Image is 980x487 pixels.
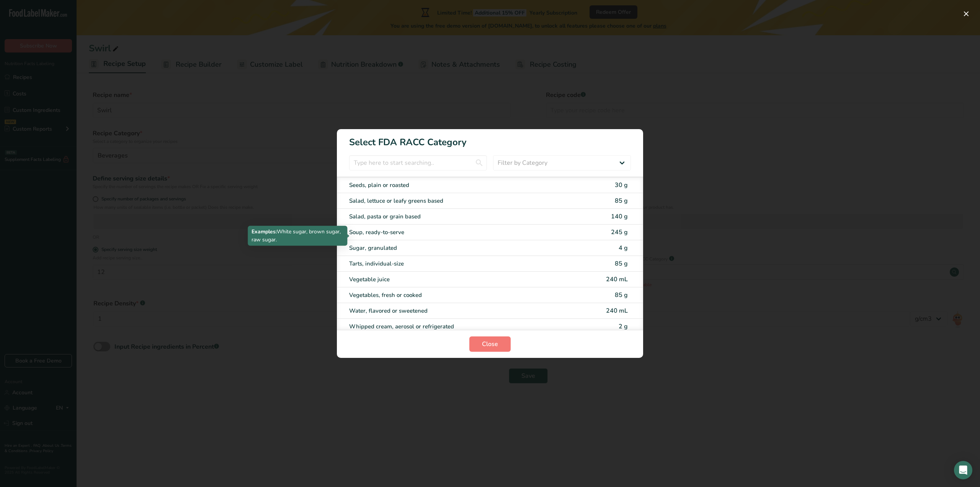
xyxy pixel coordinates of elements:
span: 240 mL [606,275,628,284]
button: Close [469,336,511,352]
div: Vegetables, fresh or cooked [349,291,567,300]
div: Tarts, individual-size [349,259,567,268]
div: Salad, lettuce or leafy greens based [349,197,567,205]
input: Type here to start searching.. [349,155,487,171]
span: Close [482,339,498,349]
span: 85 g [615,291,628,299]
span: 85 g [615,259,628,268]
div: Sugar, granulated [349,244,567,253]
div: Soup, ready-to-serve [349,228,567,237]
div: Seeds, plain or roasted [349,181,567,190]
span: 240 mL [606,307,628,315]
div: Vegetable juice [349,275,567,284]
span: 140 g [611,212,628,221]
div: Salad, pasta or grain based [349,212,567,221]
span: 85 g [615,197,628,205]
div: Open Intercom Messenger [954,461,972,479]
h1: Select FDA RACC Category [337,129,643,149]
p: White sugar, brown sugar, raw sugar. [252,228,343,244]
span: 30 g [615,181,628,189]
span: 245 g [611,228,628,236]
div: Whipped cream, aerosol or refrigerated [349,322,567,331]
span: 2 g [619,322,628,331]
b: Examples: [252,228,277,235]
span: 4 g [619,244,628,252]
div: Water, flavored or sweetened [349,307,567,315]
